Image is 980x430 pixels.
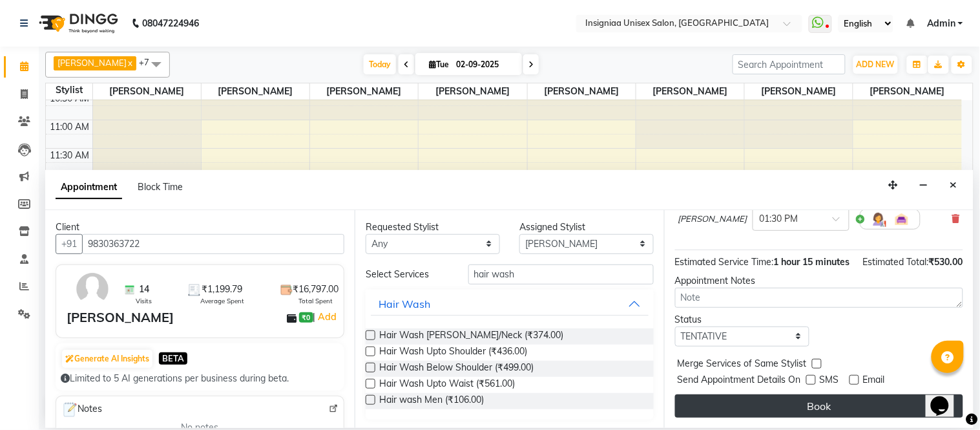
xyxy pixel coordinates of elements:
[678,373,801,389] span: Send Appointment Details On
[379,345,527,361] span: Hair Wash Upto Shoulder (₹436.00)
[675,256,774,268] span: Estimated Service Time:
[61,372,339,385] div: Limited to 5 AI generations per business during beta.
[733,54,846,74] input: Search Appointment
[857,59,895,69] span: ADD NEW
[310,83,418,100] span: [PERSON_NAME]
[56,234,83,254] button: +91
[927,17,955,30] span: Admin
[926,378,967,417] iframe: chat widget
[48,149,92,162] div: 11:30 AM
[452,55,517,74] input: 2025-09-02
[379,328,563,345] span: Hair Wash [PERSON_NAME]/Neck (₹374.00)
[528,83,636,100] span: [PERSON_NAME]
[774,256,850,268] span: 1 hour 15 minutes
[82,234,344,254] input: Search by Name/Mobile/Email/Code
[944,175,963,195] button: Close
[142,5,199,41] b: 08047224946
[519,220,654,234] div: Assigned Stylist
[136,296,152,306] span: Visits
[929,256,963,268] span: ₹530.00
[298,296,333,306] span: Total Spent
[57,58,127,68] span: [PERSON_NAME]
[74,270,111,308] img: avatar
[93,83,201,100] span: [PERSON_NAME]
[675,274,963,288] div: Appointment Notes
[379,393,484,409] span: Hair wash Men (₹106.00)
[419,83,526,100] span: [PERSON_NAME]
[863,256,929,268] span: Estimated Total:
[678,357,807,373] span: Merge Services of Same Stylist
[675,313,809,327] div: Status
[675,394,963,418] button: Book
[366,220,500,234] div: Requested Stylist
[364,54,396,74] span: Today
[820,373,839,389] span: SMS
[426,59,452,69] span: Tue
[379,361,534,377] span: Hair Wash Below Shoulder (₹499.00)
[379,296,430,312] div: Hair Wash
[468,264,654,285] input: Search by service name
[67,308,174,327] div: [PERSON_NAME]
[316,309,339,325] a: Add
[46,83,92,97] div: Stylist
[200,296,244,306] span: Average Spent
[356,268,459,281] div: Select Services
[678,213,747,226] span: [PERSON_NAME]
[853,56,898,74] button: ADD NEW
[894,211,910,227] img: Interior.png
[313,309,339,325] span: |
[56,176,122,199] span: Appointment
[62,350,152,368] button: Generate AI Insights
[853,83,962,100] span: [PERSON_NAME]
[138,181,183,193] span: Block Time
[33,5,121,41] img: logo
[863,373,885,389] span: Email
[745,83,853,100] span: [PERSON_NAME]
[871,211,886,227] img: Hairdresser.png
[371,292,649,316] button: Hair Wash
[636,83,744,100] span: [PERSON_NAME]
[139,57,159,67] span: +7
[48,120,92,134] div: 11:00 AM
[202,83,309,100] span: [PERSON_NAME]
[139,283,149,296] span: 14
[61,402,102,418] span: Notes
[293,283,339,296] span: ₹16,797.00
[299,312,313,323] span: ₹0
[202,283,243,296] span: ₹1,199.79
[127,58,132,68] a: x
[56,220,344,234] div: Client
[159,352,187,365] span: BETA
[379,377,515,393] span: Hair Wash Upto Waist (₹561.00)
